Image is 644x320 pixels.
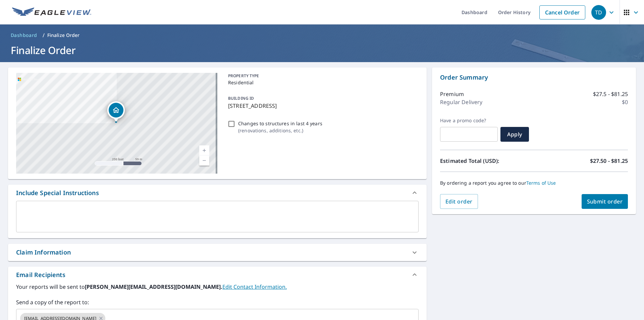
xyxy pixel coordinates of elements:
[16,283,419,291] label: Your reports will be sent to
[85,283,222,290] b: [PERSON_NAME][EMAIL_ADDRESS][DOMAIN_NAME].
[8,30,40,41] a: Dashboard
[8,244,427,261] div: Claim Information
[12,7,91,17] img: EV Logo
[8,30,636,41] nav: breadcrumb
[440,98,482,106] p: Regular Delivery
[16,298,419,306] label: Send a copy of the report to:
[587,198,623,205] span: Submit order
[8,185,427,201] div: Include Special Instructions
[47,32,80,39] p: Finalize Order
[228,73,416,79] p: PROPERTY TYPE
[11,32,37,39] span: Dashboard
[526,180,556,186] a: Terms of Use
[16,270,65,279] div: Email Recipients
[539,5,585,19] a: Cancel Order
[8,43,636,57] h1: Finalize Order
[440,118,498,124] label: Have a promo code?
[445,198,473,205] span: Edit order
[500,127,529,142] button: Apply
[440,194,478,209] button: Edit order
[440,180,628,186] p: By ordering a report you agree to our
[238,120,322,127] p: Changes to structures in last 4 years
[593,90,628,98] p: $27.5 - $81.25
[43,31,45,39] li: /
[440,157,534,165] p: Estimated Total (USD):
[238,127,322,134] p: ( renovations, additions, etc. )
[199,145,209,155] a: Current Level 17, Zoom In
[8,267,427,283] div: Email Recipients
[440,73,628,82] p: Order Summary
[590,157,628,165] p: $27.50 - $81.25
[228,102,416,110] p: [STREET_ADDRESS]
[582,194,628,209] button: Submit order
[228,79,416,86] p: Residential
[506,131,524,138] span: Apply
[591,5,606,20] div: TD
[622,98,628,106] p: $0
[440,90,464,98] p: Premium
[228,95,254,101] p: BUILDING ID
[16,248,71,257] div: Claim Information
[199,155,209,166] a: Current Level 17, Zoom Out
[222,283,287,290] a: EditContactInfo
[107,101,125,122] div: Dropped pin, building 1, Residential property, 1765 Mountain Sky Ln Granby, CO 80446
[16,188,99,197] div: Include Special Instructions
